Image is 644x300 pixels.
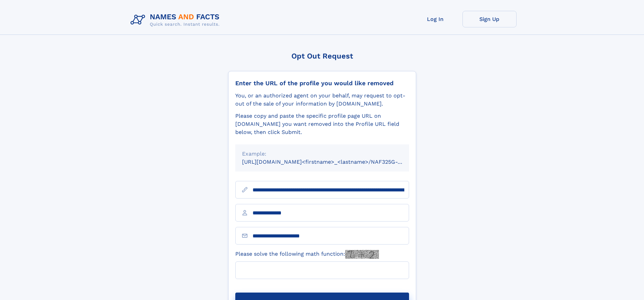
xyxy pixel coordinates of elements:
div: Example: [242,150,402,158]
a: Log In [408,11,462,27]
div: You, or an authorized agent on your behalf, may request to opt-out of the sale of your informatio... [235,92,409,108]
a: Sign Up [462,11,517,27]
label: Please solve the following math function: [235,250,379,259]
div: Opt Out Request [228,52,416,60]
small: [URL][DOMAIN_NAME]<firstname>_<lastname>/NAF325G-xxxxxxxx [242,159,422,165]
div: Please copy and paste the specific profile page URL on [DOMAIN_NAME] you want removed into the Pr... [235,112,409,136]
img: Logo Names and Facts [128,11,225,29]
div: Enter the URL of the profile you would like removed [235,79,409,87]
